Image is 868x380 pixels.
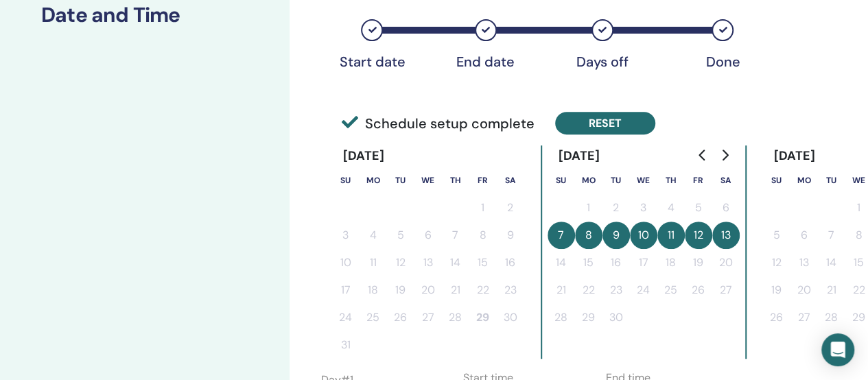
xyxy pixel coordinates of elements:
[714,141,736,169] button: Go to next month
[332,167,360,194] th: Sunday
[790,222,818,249] button: 6
[497,249,524,276] button: 16
[548,304,575,331] button: 28
[387,304,414,331] button: 26
[575,276,602,304] button: 22
[332,304,360,331] button: 24
[497,194,524,222] button: 2
[442,167,469,194] th: Thursday
[575,304,602,331] button: 29
[387,276,414,304] button: 19
[442,222,469,249] button: 7
[338,54,406,70] div: Start date
[548,222,575,249] button: 7
[685,276,712,304] button: 26
[790,167,818,194] th: Monday
[602,249,630,276] button: 16
[818,222,845,249] button: 7
[818,167,845,194] th: Tuesday
[685,194,712,222] button: 5
[685,167,712,194] th: Friday
[818,276,845,304] button: 21
[688,54,757,70] div: Done
[602,222,630,249] button: 9
[41,3,248,27] h3: Date and Time
[657,276,685,304] button: 25
[332,222,360,249] button: 3
[387,249,414,276] button: 12
[763,304,790,331] button: 26
[442,276,469,304] button: 21
[657,194,685,222] button: 4
[763,276,790,304] button: 19
[548,276,575,304] button: 21
[575,167,602,194] th: Monday
[342,113,535,134] span: Schedule setup complete
[602,167,630,194] th: Tuesday
[712,194,740,222] button: 6
[387,167,414,194] th: Tuesday
[360,249,387,276] button: 11
[630,249,657,276] button: 17
[332,331,360,359] button: 31
[497,222,524,249] button: 9
[414,167,442,194] th: Wednesday
[685,249,712,276] button: 19
[712,167,740,194] th: Saturday
[360,167,387,194] th: Monday
[763,249,790,276] button: 12
[790,304,818,331] button: 27
[657,167,685,194] th: Thursday
[602,304,630,331] button: 30
[469,167,497,194] th: Friday
[630,167,657,194] th: Wednesday
[657,249,685,276] button: 18
[763,167,790,194] th: Sunday
[442,249,469,276] button: 14
[360,276,387,304] button: 18
[818,249,845,276] button: 14
[685,222,712,249] button: 12
[469,249,497,276] button: 15
[387,222,414,249] button: 5
[469,276,497,304] button: 22
[712,249,740,276] button: 20
[414,276,442,304] button: 20
[602,276,630,304] button: 23
[497,276,524,304] button: 23
[414,222,442,249] button: 6
[821,333,854,366] div: Open Intercom Messenger
[568,54,637,70] div: Days off
[548,167,575,194] th: Sunday
[414,249,442,276] button: 13
[763,222,790,249] button: 5
[360,304,387,331] button: 25
[548,145,611,167] div: [DATE]
[692,141,714,169] button: Go to previous month
[332,145,396,167] div: [DATE]
[712,222,740,249] button: 13
[497,304,524,331] button: 30
[360,222,387,249] button: 4
[469,304,497,331] button: 29
[790,249,818,276] button: 13
[469,222,497,249] button: 8
[332,249,360,276] button: 10
[469,194,497,222] button: 1
[332,276,360,304] button: 17
[414,304,442,331] button: 27
[497,167,524,194] th: Saturday
[555,112,655,134] button: Reset
[630,222,657,249] button: 10
[630,194,657,222] button: 3
[442,304,469,331] button: 28
[575,222,602,249] button: 8
[602,194,630,222] button: 2
[451,54,520,70] div: End date
[818,304,845,331] button: 28
[575,249,602,276] button: 15
[763,145,827,167] div: [DATE]
[712,276,740,304] button: 27
[657,222,685,249] button: 11
[548,249,575,276] button: 14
